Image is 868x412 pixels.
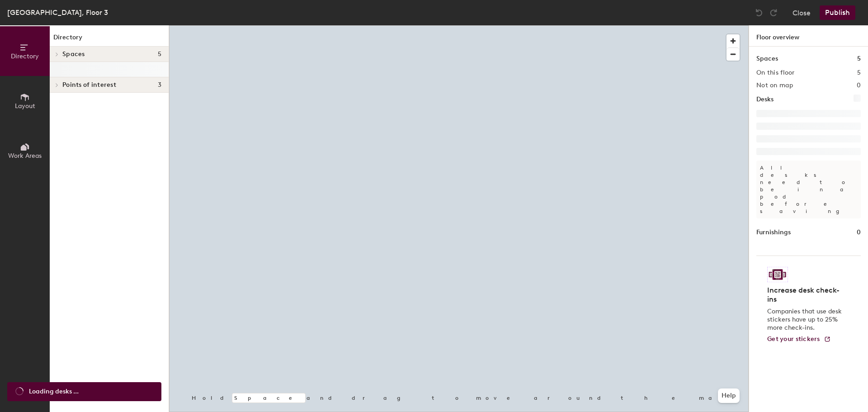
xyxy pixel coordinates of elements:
[718,388,740,403] button: Help
[767,286,844,304] h4: Increase desk check-ins
[756,161,861,218] p: All desks need to be in a pod before saving
[767,267,788,282] img: Sticker logo
[62,81,116,89] span: Points of interest
[50,33,169,47] h1: Directory
[769,8,778,17] img: Redo
[8,152,42,160] span: Work Areas
[756,69,795,76] h2: On this floor
[857,69,861,76] h2: 5
[793,5,811,20] button: Close
[756,82,793,89] h2: Not on map
[857,227,861,237] h1: 0
[756,227,791,237] h1: Furnishings
[158,51,161,58] span: 5
[857,54,861,64] h1: 5
[15,102,35,110] span: Layout
[755,8,764,17] img: Undo
[767,335,820,343] span: Get your stickers
[7,7,108,18] div: [GEOGRAPHIC_DATA], Floor 3
[767,336,831,343] a: Get your stickers
[756,95,774,104] h1: Desks
[29,387,79,397] span: Loading desks ...
[767,308,844,332] p: Companies that use desk stickers have up to 25% more check-ins.
[857,82,861,89] h2: 0
[11,52,39,60] span: Directory
[756,54,778,64] h1: Spaces
[820,5,855,20] button: Publish
[749,25,868,47] h1: Floor overview
[158,81,161,89] span: 3
[62,51,85,58] span: Spaces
